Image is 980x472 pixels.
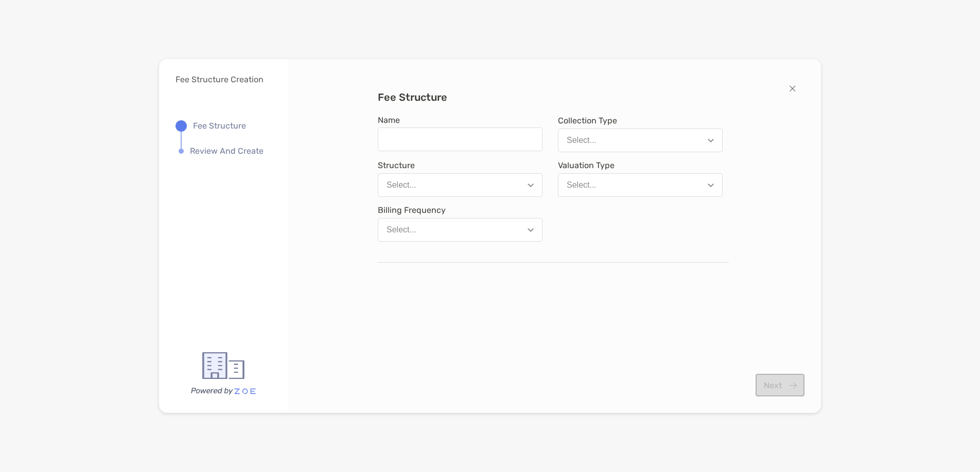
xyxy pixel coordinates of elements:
button: Select... [558,129,723,152]
img: Open dropdown arrow [528,228,534,232]
img: Powered By Zoe Logo [192,345,254,386]
span: Structure [378,160,542,170]
img: Powered By Zoe Logo [189,386,257,396]
h3: Fee Structure [378,91,731,103]
button: Select... [558,173,723,197]
label: Name [378,116,400,124]
span: Valuation Type [558,160,723,170]
span: Collection Type [558,116,723,125]
p: Fee Structure Creation [176,75,264,84]
div: Select... [567,180,597,190]
p: Review And Create [190,144,264,157]
button: Select... [378,173,542,197]
img: Open dropdown arrow [528,184,534,187]
div: Select... [387,225,416,234]
img: Open dropdown arrow [708,139,714,142]
img: Open dropdown arrow [708,184,714,187]
p: Fee Structure [193,119,246,132]
span: Billing Frequency [378,205,542,215]
button: Select... [378,218,542,242]
div: Select... [567,136,597,145]
div: Select... [387,180,416,190]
